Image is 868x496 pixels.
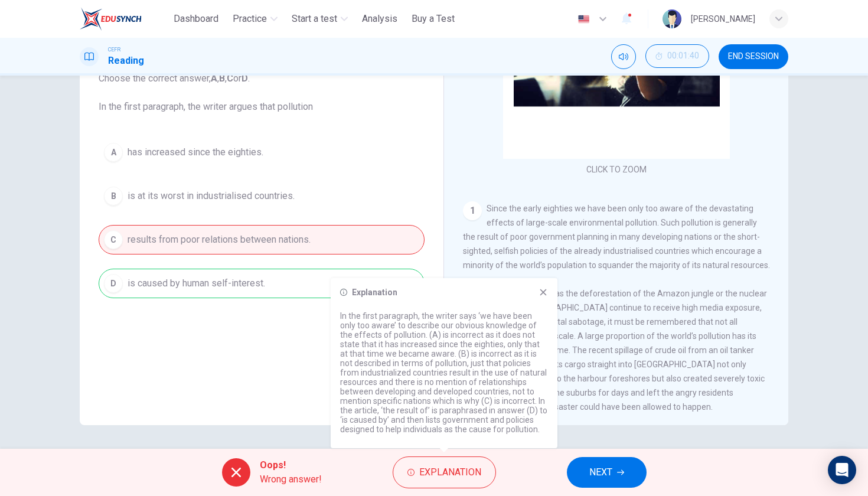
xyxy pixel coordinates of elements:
[589,464,612,481] span: NEXT
[352,288,397,297] h6: Explanation
[463,201,482,220] div: 1
[663,9,681,28] img: Profile picture
[463,289,767,412] span: While events such as the deforestation of the Amazon jungle or the nuclear disaster in [GEOGRAPHI...
[463,204,770,270] span: Since the early eighties we have been only too aware of the devastating effects of large-scale en...
[419,464,481,481] span: Explanation
[576,15,591,24] img: en
[211,73,217,84] b: A
[728,52,779,61] span: END SESSION
[99,71,425,114] span: Choose the correct answer, , , or . In the first paragraph, the writer argues that pollution
[80,7,142,31] img: ELTC logo
[227,73,233,84] b: C
[260,472,322,487] span: Wrong answer!
[174,12,218,26] span: Dashboard
[292,12,337,26] span: Start a test
[691,12,755,26] div: [PERSON_NAME]
[233,12,267,26] span: Practice
[260,458,322,472] span: Oops!
[219,73,225,84] b: B
[611,44,636,69] div: Mute
[108,54,144,68] h1: Reading
[340,311,548,434] p: In the first paragraph, the writer says ‘we have been only too aware’ to describe our obvious kno...
[242,73,248,84] b: D
[108,45,120,54] span: CEFR
[412,12,455,26] span: Buy a Test
[667,51,699,61] span: 00:01:40
[645,44,709,69] div: Hide
[362,12,397,26] span: Analysis
[828,456,856,484] div: Open Intercom Messenger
